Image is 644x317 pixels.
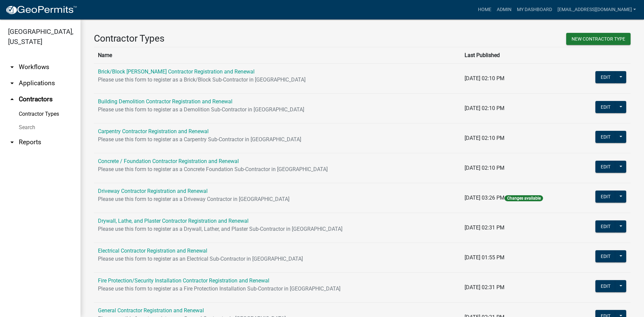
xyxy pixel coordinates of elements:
[465,254,504,261] span: [DATE] 01:55 PM
[465,224,504,231] span: [DATE] 02:31 PM
[461,47,577,63] th: Last Published
[8,63,16,71] i: arrow_drop_down
[465,105,504,111] span: [DATE] 02:10 PM
[8,79,16,87] i: arrow_drop_down
[98,165,457,173] p: Please use this form to register as a Concrete Foundation Sub-Contractor in [GEOGRAPHIC_DATA]
[494,3,514,16] a: Admin
[98,128,209,135] a: Carpentry Contractor Registration and Renewal
[98,76,457,84] p: Please use this form to register as a Brick/Block Sub-Contractor in [GEOGRAPHIC_DATA]
[98,106,457,114] p: Please use this form to register as a Demolition Sub-Contractor in [GEOGRAPHIC_DATA]
[465,75,504,82] span: [DATE] 02:10 PM
[595,280,616,292] button: Edit
[94,33,357,44] h3: Contractor Types
[475,3,494,16] a: Home
[98,307,204,314] a: General Contractor Registration and Renewal
[98,277,269,284] a: Fire Protection/Security Installation Contractor Registration and Renewal
[98,98,232,105] a: Building Demolition Contractor Registration and Renewal
[8,138,16,146] i: arrow_drop_down
[98,225,457,233] p: Please use this form to register as a Drywall, Lather, and Plaster Sub-Contractor in [GEOGRAPHIC_...
[504,195,543,201] span: Changes available
[595,161,616,173] button: Edit
[595,220,616,232] button: Edit
[98,218,249,224] a: Drywall, Lathe, and Plaster Contractor Registration and Renewal
[98,68,255,75] a: Brick/Block [PERSON_NAME] Contractor Registration and Renewal
[98,188,208,194] a: Driveway Contractor Registration and Renewal
[98,195,457,203] p: Please use this form to register as a Driveway Contractor in [GEOGRAPHIC_DATA]
[98,158,239,164] a: Concrete / Foundation Contractor Registration and Renewal
[465,135,504,141] span: [DATE] 02:10 PM
[8,95,16,103] i: arrow_drop_up
[465,165,504,171] span: [DATE] 02:10 PM
[98,136,457,144] p: Please use this form to register as a Carpentry Sub-Contractor in [GEOGRAPHIC_DATA]
[555,3,639,16] a: [EMAIL_ADDRESS][DOMAIN_NAME]
[465,284,504,290] span: [DATE] 02:31 PM
[595,101,616,113] button: Edit
[595,191,616,203] button: Edit
[595,71,616,83] button: Edit
[595,250,616,262] button: Edit
[98,255,457,263] p: Please use this form to register as an Electrical Sub-Contractor in [GEOGRAPHIC_DATA]
[465,195,504,201] span: [DATE] 03:26 PM
[98,248,207,254] a: Electrical Contractor Registration and Renewal
[94,47,461,63] th: Name
[98,285,457,293] p: Please use this form to register as a Fire Protection Installation Sub-Contractor in [GEOGRAPHIC_...
[514,3,555,16] a: My Dashboard
[595,131,616,143] button: Edit
[566,33,631,45] button: New Contractor Type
